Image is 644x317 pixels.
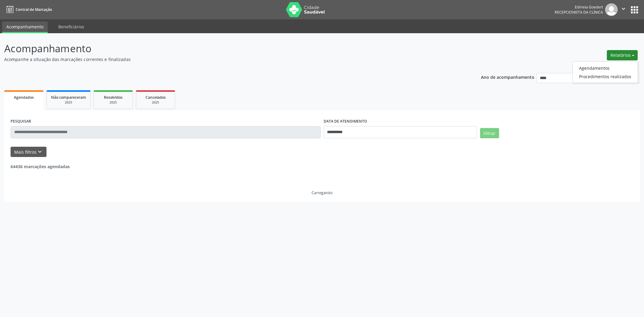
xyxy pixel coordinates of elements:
[480,128,499,138] button: Filtrar
[11,164,70,169] strong: 64436 marcações agendadas
[14,95,34,100] span: Agendados
[572,61,638,83] ul: Relatórios
[618,3,629,16] button: 
[605,3,618,16] img: img
[16,7,52,12] span: Central de Marcação
[2,21,48,33] a: Acompanhamento
[104,95,123,100] span: Resolvidos
[573,64,638,72] a: Agendamentos
[140,100,171,105] div: 2025
[4,5,52,14] a: Central de Marcação
[51,100,86,105] div: 2025
[11,117,31,126] label: PESQUISAR
[481,73,534,81] p: Ano de acompanhamento
[51,95,86,100] span: Não compareceram
[555,5,603,10] div: Edineia Goedert
[146,95,166,100] span: Cancelados
[4,41,449,56] p: Acompanhamento
[607,50,638,60] button: Relatórios
[324,117,367,126] label: DATA DE ATENDIMENTO
[54,21,88,32] a: Beneficiários
[555,10,603,15] span: Recepcionista da clínica
[4,56,449,62] p: Acompanhe a situação das marcações correntes e finalizadas
[629,5,640,15] button: apps
[573,72,638,81] a: Procedimentos realizados
[37,149,43,155] i: keyboard_arrow_down
[98,100,128,105] div: 2025
[312,190,332,195] div: Carregando
[11,147,46,157] button: Mais filtroskeyboard_arrow_down
[620,5,627,12] i: 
